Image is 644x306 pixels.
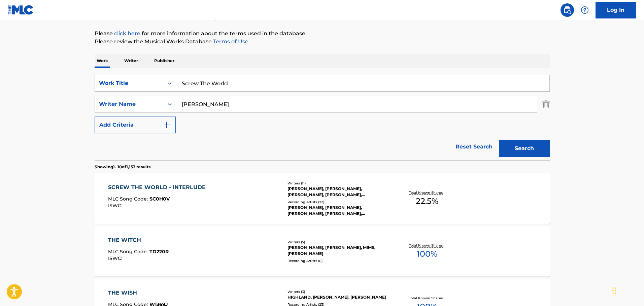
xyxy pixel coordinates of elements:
[287,258,389,263] div: Recording Artists ( 0 )
[287,294,389,300] div: HIGHLAND, [PERSON_NAME], [PERSON_NAME]
[287,181,389,186] div: Writers ( 11 )
[99,79,160,87] div: Work Title
[149,249,169,255] span: TD220R
[95,164,150,170] p: Showing 1 - 10 of 1,153 results
[95,226,550,276] a: THE WITCHMLC Song Code:TD220RISWC:Writers (5)[PERSON_NAME], [PERSON_NAME], MIMS, [PERSON_NAME]Rec...
[149,196,170,202] span: SC0H0V
[417,248,437,260] span: 100 %
[596,2,636,18] a: Log In
[108,255,124,261] span: ISWC :
[499,140,550,157] button: Search
[108,203,124,209] span: ISWC :
[8,5,34,15] img: MLC Logo
[409,296,445,301] p: Total Known Shares:
[287,186,389,198] div: [PERSON_NAME], [PERSON_NAME], [PERSON_NAME], [PERSON_NAME], [PERSON_NAME], [PERSON_NAME], [PERSON...
[287,200,389,205] div: Recording Artists ( 72 )
[163,121,171,129] img: 9d2ae6d4665cec9f34b9.svg
[99,100,160,108] div: Writer Name
[108,196,149,202] span: MLC Song Code :
[409,243,445,248] p: Total Known Shares:
[108,249,149,255] span: MLC Song Code :
[108,289,168,297] div: THE WISH
[95,75,550,160] form: Search Form
[95,38,550,46] p: Please review the Musical Works Database
[287,289,389,294] div: Writers ( 3 )
[152,54,176,68] p: Publisher
[95,117,176,133] button: Add Criteria
[416,195,438,207] span: 22.5 %
[95,30,550,38] p: Please for more information about the terms used in the database.
[287,205,389,217] div: [PERSON_NAME], [PERSON_NAME], [PERSON_NAME], [PERSON_NAME], [PERSON_NAME]
[287,239,389,245] div: Writers ( 5 )
[612,280,616,301] div: Drag
[95,173,550,224] a: SCREW THE WORLD - INTERLUDEMLC Song Code:SC0H0VISWC:Writers (11)[PERSON_NAME], [PERSON_NAME], [PE...
[542,96,550,113] img: Delete Criterion
[287,245,389,257] div: [PERSON_NAME], [PERSON_NAME], MIMS, [PERSON_NAME]
[578,3,591,17] div: Help
[581,6,589,14] img: help
[561,3,574,17] a: Public Search
[108,236,169,244] div: THE WITCH
[409,190,445,195] p: Total Known Shares:
[122,54,140,68] p: Writer
[610,274,644,306] iframe: Chat Widget
[95,54,110,68] p: Work
[452,139,496,154] a: Reset Search
[212,38,248,45] a: Terms of Use
[563,6,571,14] img: search
[108,183,209,191] div: SCREW THE WORLD - INTERLUDE
[114,30,140,37] a: click here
